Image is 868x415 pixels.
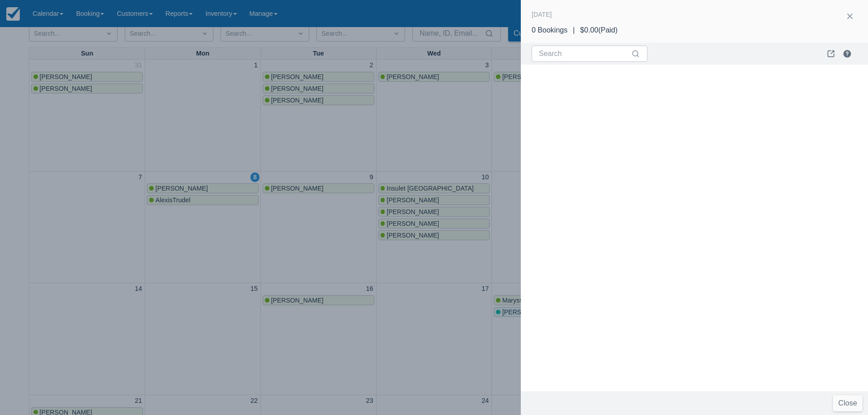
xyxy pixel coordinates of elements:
[580,25,618,36] div: $0.00 ( Paid )
[539,46,629,62] input: Search
[532,9,552,20] div: [DATE]
[567,25,580,36] div: |
[833,395,863,411] button: Close
[532,25,567,36] div: 0 Bookings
